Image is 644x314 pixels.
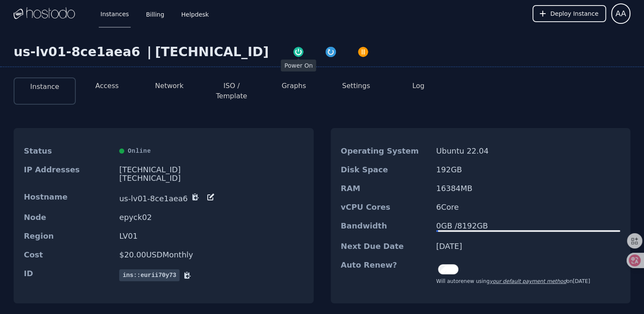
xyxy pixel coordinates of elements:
dd: [DATE] [436,242,620,251]
dd: 16384 MB [436,184,620,193]
img: Power Off [357,46,369,58]
button: Power Off [347,44,379,58]
div: [TECHNICAL_ID] [119,166,303,174]
img: Power On [292,46,304,58]
span: AA [615,8,626,20]
button: ISO / Template [207,81,256,101]
img: Logo [14,7,75,20]
dt: Auto Renew? [341,261,429,285]
dt: IP Addresses [24,166,112,183]
dt: Node [24,213,112,222]
div: us-lv01-8ce1aea6 [14,44,143,60]
dt: Operating System [341,147,429,155]
img: Restart [325,46,337,58]
div: [TECHNICAL_ID] [155,44,269,60]
dt: Disk Space [341,166,429,174]
dt: Bandwidth [341,222,429,232]
button: Instance [30,82,59,92]
dd: 6 Core [436,203,620,211]
button: Restart [315,44,347,58]
dt: Region [24,232,112,240]
dt: Cost [24,251,112,259]
dt: vCPU Cores [341,203,429,211]
button: Access [95,81,119,91]
div: [TECHNICAL_ID] [119,174,303,183]
dt: ID [24,269,112,281]
div: Will autorenew using on [DATE] [436,278,590,285]
dt: Next Due Date [341,242,429,251]
span: Deploy Instance [550,9,598,18]
a: your default payment method [489,278,566,284]
dd: epyck02 [119,213,303,222]
dd: Ubuntu 22.04 [436,147,620,155]
dd: us-lv01-8ce1aea6 [119,193,303,203]
span: ins::eurii70y73 [119,269,180,281]
div: | [143,44,155,60]
div: 0 GB / 8192 GB [436,222,620,230]
div: Online [119,147,303,155]
button: Graphs [282,81,306,91]
button: Deploy Instance [532,5,606,22]
button: User menu [611,3,630,24]
dt: Status [24,147,112,155]
dd: LV01 [119,232,303,240]
button: Settings [342,81,370,91]
button: Power On [282,44,315,58]
button: Network [155,81,183,91]
dd: 192 GB [436,166,620,174]
button: Log [412,81,425,91]
dd: $ 20.00 USD Monthly [119,251,303,259]
dt: RAM [341,184,429,193]
dt: Hostname [24,193,112,203]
